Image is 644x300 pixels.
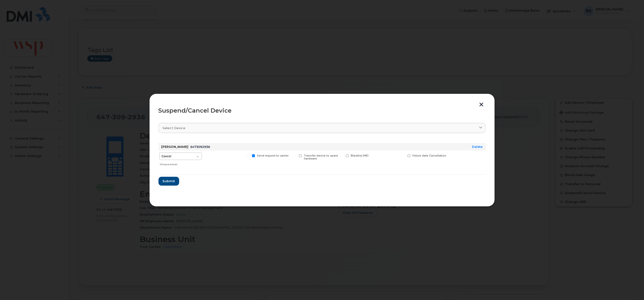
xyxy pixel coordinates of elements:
button: Submit [158,177,179,186]
input: Blacklist IMEI [340,154,342,157]
span: Select device [163,126,186,130]
a: Select device [158,123,486,133]
span: 6473092936 [191,145,210,149]
span: Submit [163,179,175,183]
span: Future date Cancellation [412,154,446,157]
span: Blacklist IMEI [351,154,369,157]
span: Transfer device to spare hardware [304,154,338,160]
input: Future date Cancellation [402,154,404,157]
input: Send request to carrier [246,154,249,157]
input: Transfer device to spare hardware [293,154,295,157]
div: Suspend/Cancel Device [158,108,486,114]
a: Delete [472,145,483,149]
strong: [PERSON_NAME] [161,145,189,149]
div: Choose action [160,160,202,166]
span: Send request to carrier [257,154,289,157]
